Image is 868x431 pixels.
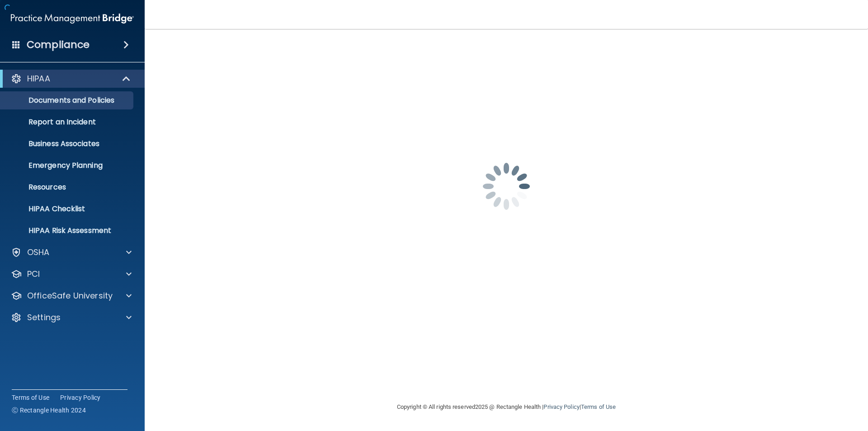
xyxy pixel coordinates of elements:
[341,393,671,422] div: Copyright © All rights reserved 2025 @ Rectangle Health | |
[6,118,129,127] p: Report an Incident
[6,226,129,235] p: HIPAA Risk Assessment
[27,38,90,51] h4: Compliance
[6,161,129,170] p: Emergency Planning
[27,73,50,84] p: HIPAA
[6,204,129,213] p: HIPAA Checklist
[712,367,857,403] iframe: Drift Widget Chat Controller
[27,312,61,323] p: Settings
[6,139,129,148] p: Business Associates
[60,393,101,402] a: Privacy Policy
[543,403,579,410] a: Privacy Policy
[11,9,134,28] img: PMB logo
[6,96,129,105] p: Documents and Policies
[27,247,50,258] p: OSHA
[12,393,49,402] a: Terms of Use
[11,312,132,323] a: Settings
[11,290,132,301] a: OfficeSafe University
[581,403,616,410] a: Terms of Use
[11,73,131,84] a: HIPAA
[27,269,40,279] p: PCI
[27,290,113,301] p: OfficeSafe University
[461,141,552,232] img: spinner.e123f6fc.gif
[11,247,132,258] a: OSHA
[11,269,132,279] a: PCI
[6,183,129,192] p: Resources
[12,406,86,415] span: Ⓒ Rectangle Health 2024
